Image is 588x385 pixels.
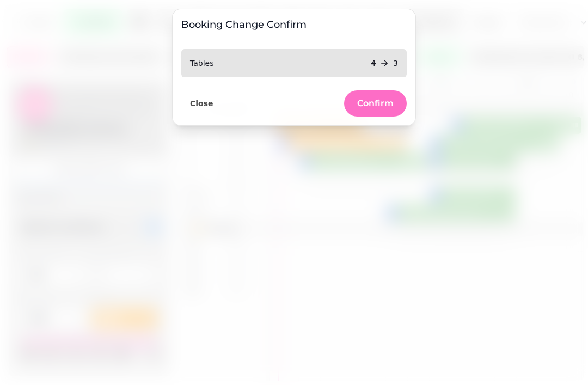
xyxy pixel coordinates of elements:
[190,100,213,107] span: Close
[181,96,222,111] button: Close
[393,58,398,69] p: 3
[344,90,407,117] button: Confirm
[371,58,376,69] p: 4
[181,18,407,31] h3: Booking Change Confirm
[357,99,394,108] span: Confirm
[190,58,214,69] p: Tables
